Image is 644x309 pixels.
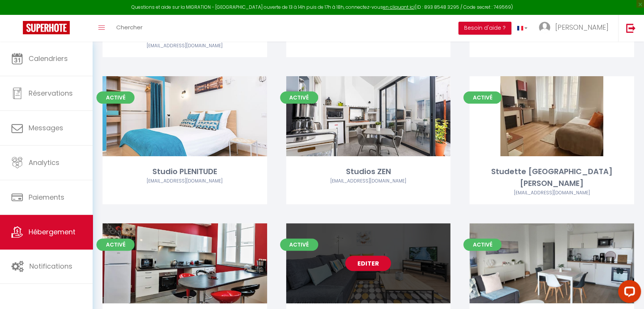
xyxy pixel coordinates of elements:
[529,256,575,271] a: Editer
[162,109,208,124] a: Editer
[286,178,451,185] div: Airbnb
[469,166,634,190] div: Studette [GEOGRAPHIC_DATA][PERSON_NAME]
[23,21,70,34] img: Super Booking
[458,22,511,35] button: Besoin d'aide ?
[29,88,73,98] span: Réservations
[29,123,63,133] span: Messages
[469,189,634,197] div: Airbnb
[103,166,267,178] div: Studio PLENITUDE
[96,91,135,104] span: Activé
[103,42,267,50] div: Airbnb
[529,109,575,124] a: Editer
[463,239,501,251] span: Activé
[96,239,135,251] span: Activé
[162,256,208,271] a: Editer
[280,91,318,104] span: Activé
[626,23,636,33] img: logout
[533,15,618,42] a: ... [PERSON_NAME]
[29,192,64,202] span: Paiements
[29,261,72,271] span: Notifications
[280,239,318,251] span: Activé
[345,109,391,124] a: Editer
[345,256,391,271] a: Editer
[103,178,267,185] div: Airbnb
[383,4,415,10] a: en cliquant ici
[463,91,501,104] span: Activé
[111,15,148,42] a: Chercher
[539,22,550,33] img: ...
[116,23,143,31] span: Chercher
[286,166,451,178] div: Studios ZEN
[29,227,75,237] span: Hébergement
[29,54,68,63] span: Calendriers
[612,277,644,309] iframe: LiveChat chat widget
[29,158,59,167] span: Analytics
[555,22,609,32] span: [PERSON_NAME]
